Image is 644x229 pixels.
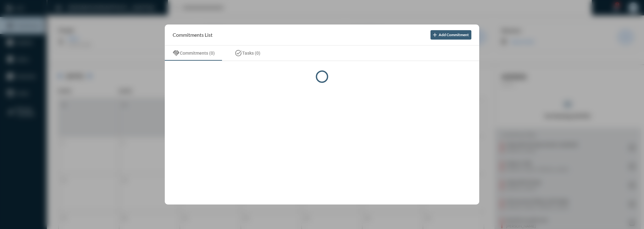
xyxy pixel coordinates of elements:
[173,32,213,38] h2: Commitments List
[180,51,215,56] span: Commitments (0)
[430,30,471,40] button: Add Commitment
[242,51,260,56] span: Tasks (0)
[235,49,242,57] mat-icon: task_alt
[432,32,438,38] mat-icon: add
[172,49,180,57] mat-icon: handshake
